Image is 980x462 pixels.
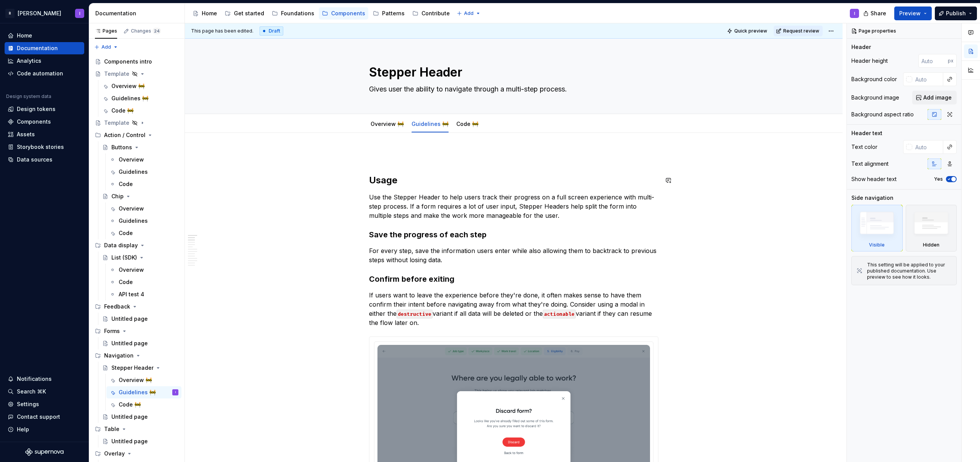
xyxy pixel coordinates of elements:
[851,111,914,118] div: Background aspect ratio
[851,160,889,168] div: Text alignment
[175,389,176,396] div: I
[92,42,121,52] button: Add
[17,156,52,163] div: Data sources
[912,140,943,154] input: Auto
[5,67,84,80] a: Code automation
[367,116,407,132] div: Overview 🚧
[894,7,932,20] button: Preview
[319,7,368,20] a: Components
[456,121,479,127] a: Code 🚧
[119,291,144,298] div: API test 4
[119,156,144,163] div: Overview
[119,266,144,274] div: Overview
[104,119,129,127] div: Template
[119,229,133,237] div: Code
[912,72,943,86] input: Auto
[119,376,152,384] div: Overview 🚧
[281,10,314,17] div: Foundations
[79,10,80,16] div: I
[946,10,966,17] span: Publish
[17,426,29,433] div: Help
[369,193,658,220] p: Use the Stepper Header to help users track their progress on a full screen experience with multi-...
[104,242,138,249] div: Data display
[234,10,264,17] div: Get started
[119,389,156,396] div: Guidelines 🚧
[464,10,474,16] span: Add
[106,386,181,398] a: Guidelines 🚧I
[5,103,84,115] a: Design tokens
[412,121,449,127] a: Guidelines 🚧
[851,43,871,51] div: Header
[99,313,181,325] a: Untitled page
[119,180,133,188] div: Code
[92,56,181,68] a: Components intro
[6,93,51,100] div: Design system data
[111,193,124,200] div: Chip
[260,26,283,36] div: Draft
[851,194,893,202] div: Side navigation
[104,131,145,139] div: Action / Control
[367,63,657,82] textarea: Stepper Header
[131,28,161,34] div: Changes
[369,174,658,186] h2: Usage
[851,75,897,83] div: Background color
[5,153,84,166] a: Data sources
[5,373,84,385] button: Notifications
[189,6,453,21] div: Page tree
[5,411,84,423] button: Contact support
[369,274,658,284] h3: Confirm before exiting
[99,435,181,447] a: Untitled page
[99,337,181,349] a: Untitled page
[104,352,134,359] div: Navigation
[111,107,134,114] div: Code 🚧
[106,202,181,215] a: Overview
[906,205,957,251] div: Hidden
[382,10,405,17] div: Patterns
[851,175,897,183] div: Show header text
[859,7,891,20] button: Share
[923,242,939,248] div: Hidden
[104,425,119,433] div: Table
[95,10,181,17] div: Documentation
[17,400,39,408] div: Settings
[17,118,51,126] div: Components
[543,310,576,318] code: actionable
[5,42,84,54] a: Documentation
[106,374,181,386] a: Overview 🚧
[17,105,56,113] div: Design tokens
[918,54,948,68] input: Auto
[734,28,767,34] span: Quick preview
[369,291,658,327] p: If users want to leave the experience before they're done, it often makes sense to have them conf...
[99,92,181,104] a: Guidelines 🚧
[111,413,148,421] div: Untitled page
[397,310,433,318] code: destructive
[111,315,148,323] div: Untitled page
[99,190,181,202] a: Chip
[119,401,141,408] div: Code 🚧
[774,26,823,36] button: Request review
[111,254,137,261] div: List (SDK)
[851,205,903,251] div: Visible
[92,239,181,251] div: Data display
[934,176,943,182] label: Yes
[106,153,181,166] a: Overview
[935,7,977,20] button: Publish
[2,5,87,21] button: R[PERSON_NAME]I
[854,10,855,16] div: I
[99,411,181,423] a: Untitled page
[369,229,658,240] h3: Save the progress of each step
[92,68,181,80] a: Template
[99,104,181,117] a: Code 🚧
[851,129,882,137] div: Header text
[222,7,267,20] a: Get started
[104,303,130,310] div: Feedback
[104,327,120,335] div: Forms
[92,129,181,141] div: Action / Control
[5,141,84,153] a: Storybook stories
[119,217,148,225] div: Guidelines
[454,8,483,19] button: Add
[367,83,657,95] textarea: Gives user the ability to navigate through a multi-step process.
[17,44,58,52] div: Documentation
[17,32,32,39] div: Home
[106,215,181,227] a: Guidelines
